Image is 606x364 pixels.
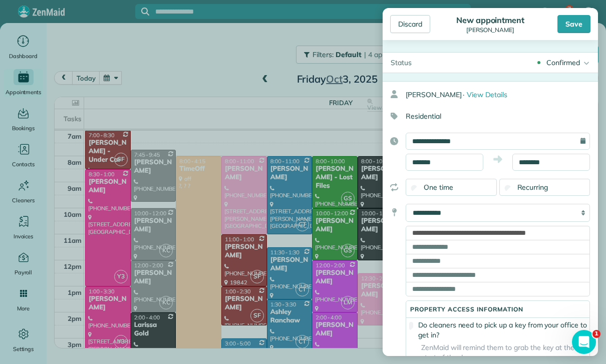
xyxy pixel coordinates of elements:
h5: Property access information [406,306,589,312]
div: Confirmed [546,58,580,68]
span: View Details [467,90,507,99]
span: · [463,90,464,99]
div: Status [383,53,420,73]
div: Discard [390,15,430,33]
input: One time [411,185,418,192]
span: 1 [592,330,600,338]
label: Do cleaners need to pick up a key from your office to get in? [406,320,589,340]
div: New appointment [453,15,527,25]
iframe: Intercom live chat [572,330,596,354]
div: Residential [383,108,590,125]
input: Recurring [504,185,511,192]
div: Save [557,15,590,33]
input: Do cleaners need to pick up a key from your office to get in? [409,322,413,330]
span: ZenMaid will remind them to grab the key at the start of the day. [406,342,589,362]
span: One time [424,183,453,192]
span: Recurring [517,183,548,192]
div: [PERSON_NAME] [406,86,598,104]
div: [PERSON_NAME] [453,27,527,34]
